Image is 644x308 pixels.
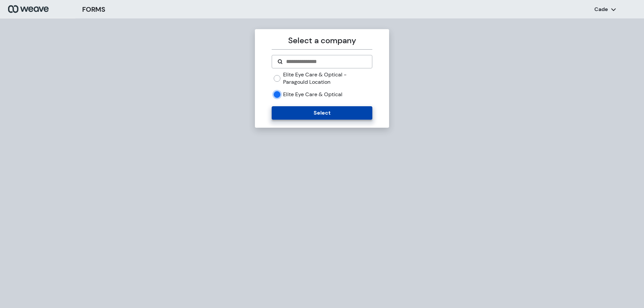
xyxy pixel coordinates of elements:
[285,58,366,66] input: Search
[82,4,105,14] h3: FORMS
[283,91,342,98] label: Elite Eye Care & Optical
[594,6,608,13] p: Cade
[272,35,372,47] p: Select a company
[272,106,372,120] button: Select
[283,71,372,85] label: Elite Eye Care & Optical - Paragould Location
